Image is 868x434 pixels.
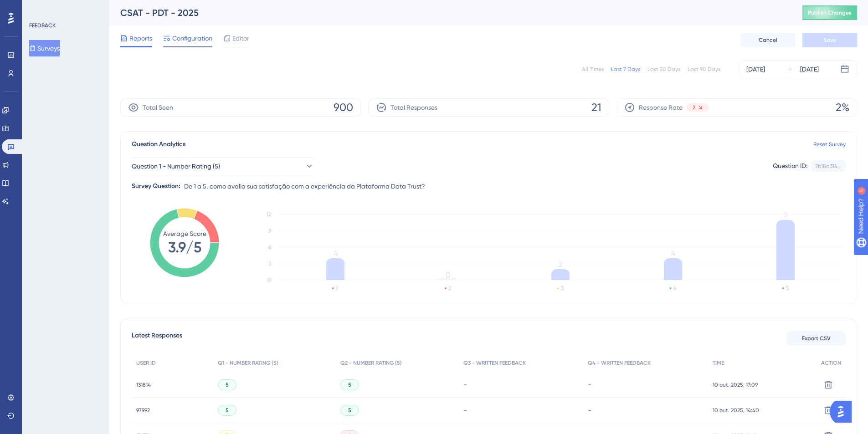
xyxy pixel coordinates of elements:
[136,407,150,414] span: 97992
[163,230,206,237] tspan: Average Score
[802,335,831,342] span: Export CSV
[334,100,353,115] span: 900
[168,239,201,256] tspan: 3.9/5
[268,228,271,234] tspan: 9
[29,22,56,29] div: FEEDBACK
[336,285,338,291] text: 1
[448,285,451,291] text: 2
[132,181,180,192] div: Survey Question:
[611,66,640,73] div: Last 7 Days
[63,5,66,12] div: 5
[693,104,695,111] span: 2
[713,381,758,388] span: 10 out. 2025, 17:09
[647,66,680,73] div: Last 30 Days
[267,277,271,283] tspan: 0
[120,6,780,19] div: CSAT - PDT - 2025
[582,66,604,73] div: All Times
[813,141,846,148] a: Reset Survey
[588,380,704,389] div: -
[21,2,57,13] span: Need Help?
[561,285,564,291] text: 3
[132,330,182,347] span: Latest Responses
[226,407,229,414] span: 5
[129,33,152,44] span: Reports
[713,407,759,414] span: 10 out. 2025, 14:40
[268,260,271,267] tspan: 3
[802,33,857,47] button: Save
[786,285,789,291] text: 5
[463,406,579,414] div: -
[836,100,849,115] span: 2%
[136,359,156,367] span: USER ID
[463,380,579,389] div: -
[830,398,857,425] iframe: UserGuiding AI Assistant Launcher
[639,102,683,113] span: Response Rate
[232,33,249,44] span: Editor
[348,381,351,388] span: 5
[143,102,173,113] span: Total Seen
[132,139,185,150] span: Question Analytics
[688,66,720,73] div: Last 90 Days
[136,381,151,388] span: 131814
[783,211,788,220] tspan: 11
[340,359,402,367] span: Q2 - NUMBER RATING (5)
[334,249,338,258] tspan: 4
[588,359,651,367] span: Q4 - WRITTEN FEEDBACK
[446,271,450,279] tspan: 0
[268,244,271,250] tspan: 6
[132,157,314,175] button: Question 1 - Number Rating (5)
[673,285,677,291] text: 4
[559,260,562,269] tspan: 2
[808,9,852,16] span: Publish Changes
[821,359,841,367] span: ACTION
[390,102,437,113] span: Total Responses
[802,5,857,20] button: Publish Changes
[172,33,212,44] span: Configuration
[348,407,351,414] span: 5
[267,211,271,218] tspan: 12
[815,163,842,170] div: 7b18d314...
[463,359,526,367] span: Q3 - WRITTEN FEEDBACK
[588,406,704,414] div: -
[218,359,278,367] span: Q1 - NUMBER RATING (5)
[773,160,807,172] div: Question ID:
[759,36,777,44] span: Cancel
[184,181,425,192] span: De 1 a 5, como avalia sua satisfação com a experiência da Plataforma Data Trust?
[132,161,220,172] span: Question 1 - Number Rating (5)
[591,100,601,115] span: 21
[226,381,229,388] span: 5
[740,33,795,47] button: Cancel
[29,40,60,56] button: Surveys
[786,331,846,346] button: Export CSV
[823,36,836,44] span: Save
[746,64,765,75] div: [DATE]
[713,359,724,367] span: TIME
[800,64,819,75] div: [DATE]
[671,249,675,258] tspan: 4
